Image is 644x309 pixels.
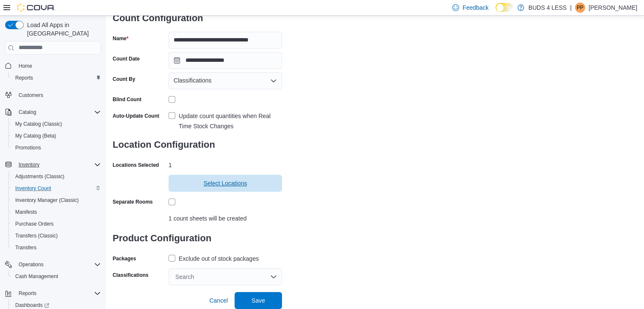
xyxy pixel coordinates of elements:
a: My Catalog (Beta) [12,131,60,141]
a: Cash Management [12,271,61,281]
button: Cash Management [8,270,104,282]
span: Inventory Manager (Classic) [12,195,101,205]
button: My Catalog (Beta) [8,130,104,142]
a: Home [15,61,36,71]
button: Save [235,292,282,309]
span: Customers [19,92,43,99]
label: Count Date [113,55,140,62]
input: Press the down key to open a popover containing a calendar. [169,52,282,69]
label: Auto-Update Count [113,113,159,119]
span: Reports [12,73,101,83]
button: Operations [2,259,104,270]
button: Operations [15,259,47,270]
span: Home [15,61,101,71]
button: Transfers (Classic) [8,230,104,242]
span: Transfers (Classic) [12,231,101,241]
button: Inventory Manager (Classic) [8,194,104,206]
span: Inventory Manager (Classic) [15,197,79,204]
span: Purchase Orders [15,221,54,227]
span: My Catalog (Classic) [15,121,62,127]
a: Inventory Manager (Classic) [12,195,82,205]
span: My Catalog (Classic) [12,119,101,129]
label: Count By [113,76,135,83]
span: Purchase Orders [12,219,101,229]
p: [PERSON_NAME] [589,3,637,13]
span: Catalog [19,109,36,116]
button: Purchase Orders [8,218,104,230]
div: 1 [169,158,282,168]
span: Promotions [12,143,101,153]
span: PP [577,3,583,13]
span: Reports [15,74,33,81]
a: Customers [15,90,47,100]
span: Transfers (Classic) [15,232,58,239]
button: Catalog [15,107,39,117]
span: Manifests [12,207,101,217]
span: Inventory [15,160,101,170]
button: Transfers [8,242,104,254]
label: Packages [113,255,136,262]
div: Separate Rooms [113,199,153,205]
label: Locations Selected [113,162,159,168]
button: Reports [8,72,104,84]
a: My Catalog (Classic) [12,119,66,129]
div: Exclude out of stock packages [179,254,259,264]
span: Transfers [15,244,36,251]
a: Inventory Count [12,183,55,193]
span: Customers [15,90,101,100]
button: My Catalog (Classic) [8,118,104,130]
a: Manifests [12,207,40,217]
span: Inventory Count [12,183,101,193]
span: Feedback [462,3,488,12]
span: Inventory Count [15,185,51,192]
span: Operations [15,259,101,270]
span: Inventory [19,161,39,168]
span: Save [252,296,265,305]
label: Name [113,35,128,42]
span: Select Locations [204,179,247,188]
a: Reports [12,73,36,83]
span: Dashboards [15,302,49,309]
a: Adjustments (Classic) [12,171,68,182]
span: My Catalog (Beta) [15,132,56,139]
button: Cancel [206,292,231,309]
h3: Product Configuration [113,225,282,252]
label: Classifications [113,272,149,279]
span: Reports [15,288,101,298]
button: Reports [2,287,104,299]
button: Reports [15,288,40,298]
span: Catalog [15,107,101,117]
button: Catalog [2,106,104,118]
button: Home [2,60,104,72]
a: Purchase Orders [12,219,57,229]
a: Transfers (Classic) [12,231,61,241]
span: Cash Management [12,271,101,281]
span: Transfers [12,243,101,253]
div: 1 count sheets will be created [169,212,282,222]
span: Load All Apps in [GEOGRAPHIC_DATA] [24,21,101,38]
div: Update count quantities when Real Time Stock Changes [179,111,282,131]
img: Cova [17,3,55,12]
div: Patricia Phillips [575,3,585,13]
span: Home [19,63,32,69]
span: Promotions [15,144,41,151]
span: Adjustments (Classic) [15,173,64,180]
button: Inventory Count [8,182,104,194]
button: Adjustments (Classic) [8,171,104,182]
span: Cancel [209,296,228,305]
p: | [570,3,572,13]
span: Classifications [174,75,211,86]
p: BUDS 4 LESS [528,3,567,13]
a: Transfers [12,243,40,253]
span: Manifests [15,209,37,215]
div: Blind Count [113,96,141,103]
span: Reports [19,290,36,297]
span: Operations [19,261,44,268]
button: Manifests [8,206,104,218]
button: Customers [2,89,104,101]
span: Cash Management [15,273,58,280]
span: Adjustments (Classic) [12,171,101,182]
a: Promotions [12,143,44,153]
button: Promotions [8,142,104,154]
button: Inventory [2,159,104,171]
